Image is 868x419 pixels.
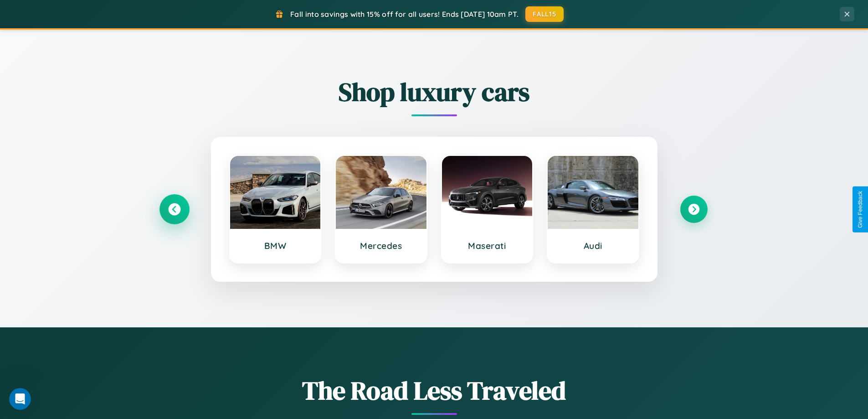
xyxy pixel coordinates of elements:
[345,240,417,251] h3: Mercedes
[161,373,708,408] h1: The Road Less Traveled
[161,74,708,109] h2: Shop luxury cars
[557,240,629,251] h3: Audi
[857,191,863,228] div: Give Feedback
[290,10,519,19] span: Fall into savings with 15% off for all users! Ends [DATE] 10am PT.
[9,388,31,410] iframe: Intercom live chat
[525,6,564,22] button: FALL15
[239,240,312,251] h3: BMW
[451,240,524,251] h3: Maserati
